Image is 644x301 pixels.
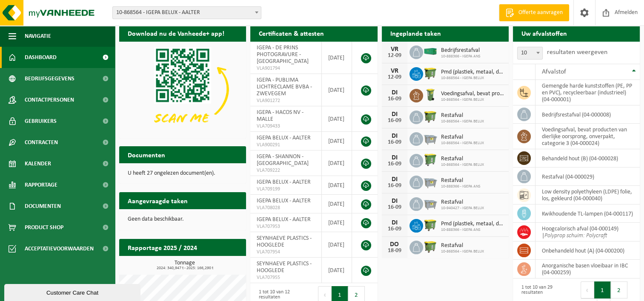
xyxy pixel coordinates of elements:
h2: Aangevraagde taken [119,192,196,209]
p: Geen data beschikbaar. [128,216,238,222]
span: Contracten [25,132,58,153]
span: Pmd (plastiek, metaal, drankkartons) (bedrijven) [441,221,504,227]
span: 10-868564 - IGEPA BELUX - AALTER [112,6,261,19]
span: Contactpersonen [25,89,74,111]
td: [DATE] [322,213,352,232]
span: IGEPA - DE PRINS PHOTOGRAVURE - [GEOGRAPHIC_DATA] [257,45,309,65]
iframe: chat widget [4,282,142,301]
span: Acceptatievoorwaarden [25,238,94,259]
h2: Rapportage 2025 / 2024 [119,239,206,256]
img: WB-0770-HPE-GN-50 [423,153,438,167]
a: Bekijk rapportage [183,256,245,273]
div: DI [386,198,403,204]
img: WB-2500-GAL-GY-01 [423,174,438,189]
img: WB-1100-HPE-GN-50 [423,239,438,254]
h2: Ingeplande taken [382,25,449,41]
img: WB-2500-GAL-GY-01 [423,196,438,210]
span: Product Shop [25,217,63,238]
div: 16-09 [386,183,403,189]
span: Restafval [441,112,484,119]
span: 10-888366 - IGEPA ANS [441,54,481,59]
span: IGEPA - HACOS NV - MALLE [257,109,303,122]
img: WB-1100-HPE-GN-50 [423,109,438,124]
div: DI [386,133,403,139]
div: 16-09 [386,96,403,102]
span: VLA707953 [257,223,315,230]
a: Offerte aanvragen [499,4,569,21]
div: 16-09 [386,161,403,167]
div: 12-09 [386,74,403,80]
span: Kalender [25,153,51,174]
span: 10 [518,47,542,59]
div: 16-09 [386,139,403,145]
span: 2024: 340,947 t - 2025: 166,290 t [123,266,246,270]
span: SEYNHAEVE PLASTICS - HOOGLEDE [257,261,312,274]
td: [DATE] [322,74,352,106]
div: DI [386,219,403,226]
td: [DATE] [322,195,352,213]
td: restafval (04-000029) [535,168,640,186]
span: 10-888366 - IGEPA ANS [441,184,481,189]
td: anorganische basen vloeibaar in IBC (04-000259) [535,260,640,278]
span: IGEPA BELUX - AALTER [257,179,311,185]
span: Dashboard [25,47,57,68]
td: voedingsafval, bevat producten van dierlijke oorsprong, onverpakt, categorie 3 (04-000024) [535,124,640,149]
h2: Download nu de Vanheede+ app! [119,25,233,41]
span: Pmd (plastiek, metaal, drankkartons) (bedrijven) [441,69,504,76]
span: VLA707954 [257,249,315,256]
span: IGEPA BELUX - AALTER [257,135,311,141]
div: 16-09 [386,204,403,210]
td: [DATE] [322,150,352,176]
h3: Tonnage [123,260,246,270]
span: 10-868564 - IGEPA BELUX [441,76,504,81]
span: IGEPA - PUBLIMA LICHTRECLAME BVBA - ZWEVEGEM [257,77,312,97]
button: 1 [594,281,611,298]
span: IGEPA BELUX - AALTER [257,216,311,223]
span: VLA709222 [257,167,315,174]
div: DI [386,111,403,118]
label: resultaten weergeven [547,49,607,56]
div: DO [386,241,403,248]
img: Download de VHEPlus App [119,42,246,137]
h2: Certificaten & attesten [250,25,332,41]
span: VLA901794 [257,65,315,72]
td: [DATE] [322,232,352,258]
span: Voedingsafval, bevat producten van dierlijke oorsprong, onverpakt, categorie 3 [441,91,504,97]
span: VLA709433 [257,123,315,130]
img: WB-0140-HPE-GN-50 [423,88,438,102]
span: 10-868564 - IGEPA BELUX [441,141,484,146]
td: low density polyethyleen (LDPE) folie, los, gekleurd (04-000040) [535,186,640,204]
span: 10-868564 - IGEPA BELUX [441,162,484,168]
span: Documenten [25,196,61,217]
span: Navigatie [25,26,51,47]
h2: Documenten [119,146,174,163]
td: [DATE] [322,132,352,150]
div: DI [386,176,403,183]
span: Bedrijfsrestafval [441,47,481,54]
td: [DATE] [322,258,352,283]
img: WB-1100-HPE-GN-50 [423,218,438,232]
td: [DATE] [322,176,352,195]
span: IGEPA - SHANNON - [GEOGRAPHIC_DATA] [257,153,309,167]
span: Restafval [441,199,484,206]
div: 16-09 [386,118,403,124]
span: VLA708028 [257,204,315,211]
span: Restafval [441,177,481,184]
div: 16-09 [386,226,403,232]
td: kwikhoudende TL-lampen (04-000117) [535,204,640,223]
div: DI [386,89,403,96]
span: 10-868564 - IGEPA BELUX [441,119,484,124]
span: Rapportage [25,174,57,196]
span: 10-868564 - IGEPA BELUX [441,97,504,102]
span: Restafval [441,242,484,249]
span: Restafval [441,156,484,162]
td: gemengde harde kunststoffen (PE, PP en PVC), recycleerbaar (industrieel) (04-000001) [535,80,640,105]
p: U heeft 27 ongelezen document(en). [128,170,238,176]
td: onbehandeld hout (A) (04-000200) [535,241,640,260]
button: 2 [611,281,627,298]
span: Afvalstof [542,68,566,75]
div: 18-09 [386,248,403,254]
div: VR [386,68,403,74]
td: [DATE] [322,106,352,132]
